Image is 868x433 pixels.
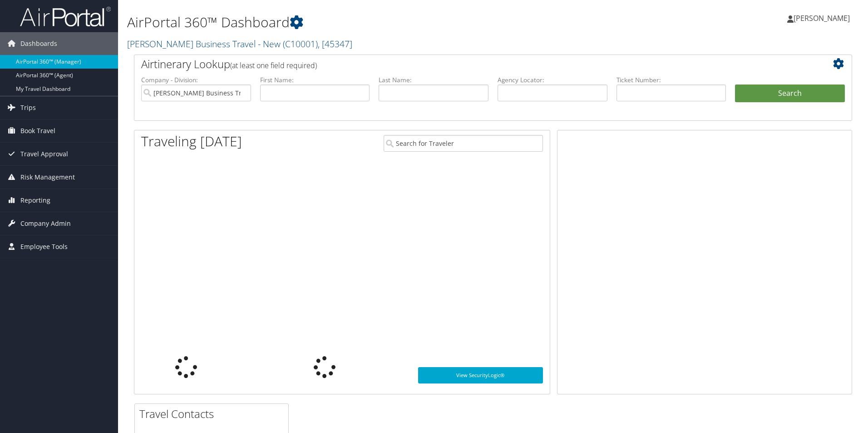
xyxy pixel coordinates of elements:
[20,96,36,119] span: Trips
[141,75,251,85] label: Company - Division:
[20,6,111,27] img: airportal-logo.png
[787,5,859,32] a: [PERSON_NAME]
[735,85,845,103] button: Search
[384,135,543,152] input: Search for Traveler
[20,119,55,142] span: Book Travel
[20,166,75,189] span: Risk Management
[616,75,726,85] label: Ticket Number:
[283,38,318,50] span: ( C10001 )
[20,32,57,55] span: Dashboards
[230,60,317,70] span: (at least one field required)
[141,132,242,151] h1: Traveling [DATE]
[20,235,68,258] span: Employee Tools
[20,212,71,235] span: Company Admin
[794,13,850,23] span: [PERSON_NAME]
[127,38,352,50] a: [PERSON_NAME] Business Travel - New
[260,75,370,85] label: First Name:
[498,75,607,85] label: Agency Locator:
[127,13,615,32] h1: AirPortal 360™ Dashboard
[418,367,543,383] a: View SecurityLogic®
[379,75,488,85] label: Last Name:
[20,189,50,212] span: Reporting
[139,406,288,422] h2: Travel Contacts
[20,143,68,165] span: Travel Approval
[318,38,352,50] span: , [ 45347 ]
[141,56,785,72] h2: Airtinerary Lookup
